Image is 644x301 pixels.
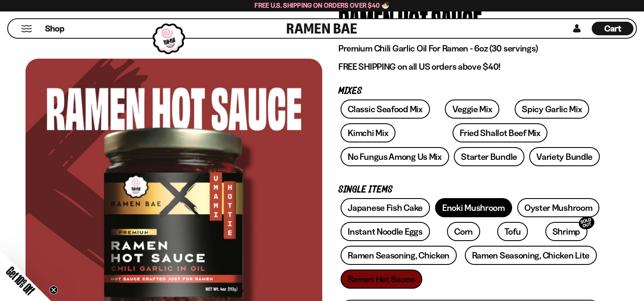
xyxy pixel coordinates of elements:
[497,222,528,241] a: Tofu
[515,99,589,119] a: Spicy Garlic Mix
[341,222,429,241] a: Instant Noodle Eggs
[465,246,597,265] a: Ramen Seasoning, Chicken Lite
[338,43,602,54] p: Premium Chili Garlic Oil For Ramen - 6oz (30 servings)
[4,264,37,297] span: Get 10% Off
[604,23,621,34] span: Cart
[255,1,389,9] span: Free U.S. Shipping on Orders over $40 🍜
[338,87,602,95] p: Mixes
[445,99,499,119] a: Veggie Mix
[21,25,32,32] button: Mobile Menu Trigger
[517,198,600,217] a: Oyster Mushroom
[454,147,524,166] a: Starter Bundle
[592,19,633,38] div: Cart
[338,186,602,194] p: Single Items
[435,198,512,217] a: Enoki Mushroom
[577,215,596,231] div: SOLD OUT
[338,61,602,72] p: FREE SHIPPING on all US orders above $40!
[341,99,429,119] a: Classic Seafood Mix
[529,147,600,166] a: Variety Bundle
[49,286,58,294] button: Close teaser
[45,22,64,35] a: Shop
[341,246,457,265] a: Ramen Seasoning, Chicken
[545,222,587,241] a: ShrimpSOLD OUT
[341,198,430,217] a: Japanese Fish Cake
[341,147,449,166] a: No Fungus Among Us Mix
[45,23,64,34] span: Shop
[447,222,480,241] a: Corn
[341,123,395,142] a: Kimchi Mix
[452,123,547,142] a: Fried Shallot Beef Mix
